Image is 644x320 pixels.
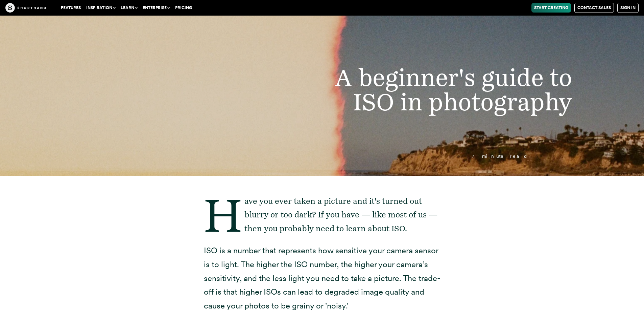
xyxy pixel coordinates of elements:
p: 7 minute read [102,154,542,159]
img: The Craft [5,3,46,13]
p: ISO is a number that represents how sensitive your camera sensor is to light. The higher the ISO ... [204,244,440,313]
button: Enterprise [140,3,172,13]
a: Pricing [172,3,195,13]
p: Have you ever taken a picture and it's turned out blurry or too dark? If you have — like most of ... [204,194,440,236]
h1: A beginner's guide to ISO in photography [278,65,586,114]
a: Features [58,3,84,13]
a: Sign in [617,3,639,13]
button: Learn [118,3,140,13]
button: Inspiration [84,3,118,13]
a: Start Creating [531,3,571,13]
a: Contact Sales [574,3,614,13]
